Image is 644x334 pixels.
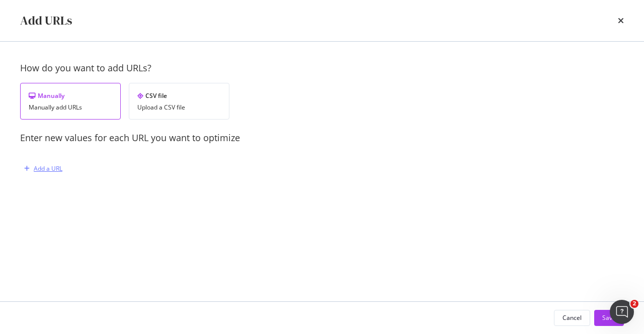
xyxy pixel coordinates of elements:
[602,313,616,322] div: Save
[34,164,62,173] div: Add a URL
[554,310,590,326] button: Cancel
[630,300,638,308] span: 2
[20,12,72,29] div: Add URLs
[137,91,221,100] div: CSV file
[20,62,624,75] div: How do you want to add URLs?
[137,104,221,111] div: Upload a CSV file
[29,104,112,111] div: Manually add URLs
[20,161,62,177] button: Add a URL
[562,313,582,322] div: Cancel
[29,91,112,100] div: Manually
[610,300,634,324] iframe: Intercom live chat
[594,310,624,326] button: Save
[618,12,624,29] div: times
[20,132,624,145] div: Enter new values for each URL you want to optimize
